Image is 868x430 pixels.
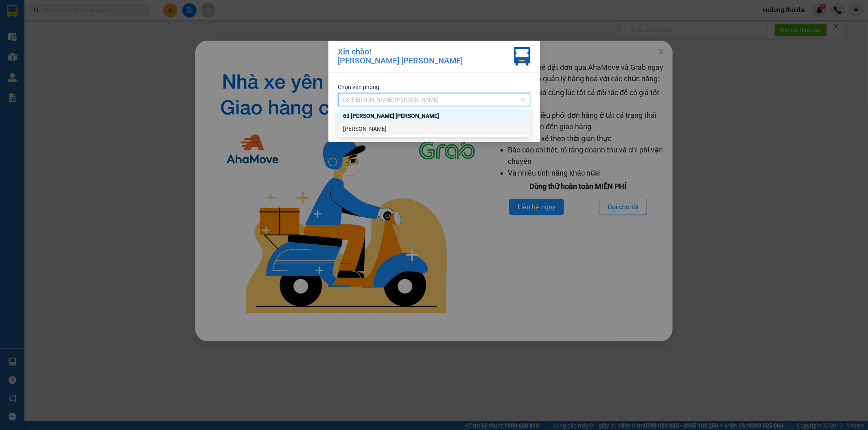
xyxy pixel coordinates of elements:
div: Lý Nhân [338,122,530,135]
div: 63 Trần Quang Tặng [338,109,530,122]
div: 63 [PERSON_NAME] [PERSON_NAME] [343,111,525,120]
div: Xin chào! [PERSON_NAME] [PERSON_NAME] [338,47,463,66]
div: Chọn văn phòng [338,83,530,91]
span: 63 Trần Quang Tặng [343,93,525,106]
div: [PERSON_NAME] [343,124,525,133]
img: vxr-icon [514,47,530,66]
